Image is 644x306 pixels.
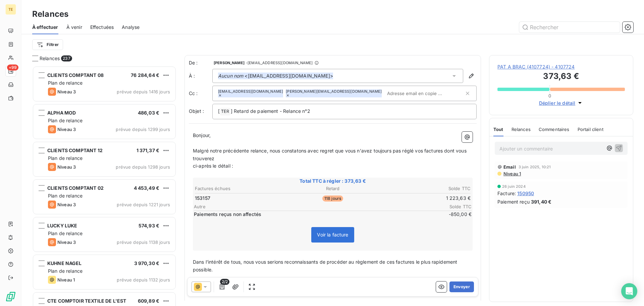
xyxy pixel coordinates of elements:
input: Rechercher [519,22,620,33]
h3: 373,63 € [497,70,625,84]
button: Filtrer [32,39,63,50]
span: Niveau 1 [57,277,75,282]
span: Commentaires [539,127,570,132]
span: ] Retard de paiement - Relance n°2 [231,108,310,114]
span: TER [220,108,230,116]
span: 76 284,64 € [131,72,159,78]
button: Envoyer [449,281,474,292]
span: prévue depuis 1298 jours [116,164,170,170]
span: 237 [61,55,72,61]
span: Paiement reçu [497,198,530,205]
span: prévue depuis 1221 jours [117,202,170,207]
span: 4 453,49 € [134,185,160,191]
span: ALPHA MOD [47,110,76,116]
span: prévue depuis 1299 jours [116,127,170,132]
span: Analyse [122,24,140,31]
span: CLIENTS COMPTANT 12 [47,147,103,153]
span: Objet : [189,108,204,114]
h3: Relances [32,8,68,20]
div: Open Intercom Messenger [621,283,637,299]
span: Plan de relance [48,155,83,161]
span: Effectuées [90,24,114,31]
span: Dans l’intérêt de tous, nous vous serions reconnaissants de procéder au règlement de ces factures... [193,259,459,272]
span: Niveau 3 [57,164,76,170]
div: <[EMAIL_ADDRESS][DOMAIN_NAME]> [218,73,333,79]
span: Total TTC à régler : 373,63 € [194,178,472,184]
span: Autre [194,204,431,209]
span: prévue depuis 1132 jours [117,277,170,282]
span: [ [218,108,220,114]
span: Plan de relance [48,193,83,199]
span: [EMAIL_ADDRESS][DOMAIN_NAME] [218,89,283,93]
span: À venir [66,24,82,31]
a: +99 [5,66,16,77]
span: Niveau 3 [57,239,76,245]
span: 486,03 € [138,110,159,116]
span: Portail client [578,127,603,132]
span: 1 371,37 € [137,147,160,153]
span: Plan de relance [48,80,83,86]
span: KUHNE NAGEL [47,260,82,266]
span: prévue depuis 1416 jours [117,89,170,94]
em: Aucun nom [218,73,243,79]
label: Cc : [189,90,212,97]
span: De : [189,59,212,66]
span: Voir la facture [317,232,348,237]
span: ci-après le détail : [193,163,233,169]
span: 609,89 € [138,298,159,304]
span: 2/2 [220,279,229,285]
span: 3 juin 2025, 10:21 [519,165,551,169]
span: 118 jours [322,195,343,202]
input: Adresse email en copie ... [384,88,462,98]
div: TE [5,4,16,15]
span: CTE COMPTOIR TEXTILE DE L'EST [47,298,126,304]
span: Solde TTC [431,204,472,209]
span: Bonjour, [193,132,211,138]
span: 3 970,30 € [134,260,160,266]
span: Plan de relance [48,268,83,274]
span: -850,00 € [431,211,472,218]
span: CLIENTS COMPTANT 02 [47,185,104,191]
span: Malgré notre précédente relance, nous constatons avec regret que vous n'avez toujours pas réglé v... [193,148,468,161]
span: Relances [40,55,60,62]
span: LUCKY LUKE [47,223,77,228]
span: Niveau 3 [57,202,76,207]
span: Déplier le détail [539,99,576,106]
span: Tout [493,127,503,132]
span: [PERSON_NAME][EMAIL_ADDRESS][DOMAIN_NAME] [286,89,382,93]
span: Plan de relance [48,230,83,236]
span: CLIENTS COMPTANT 08 [47,72,104,78]
span: Relances [512,127,531,132]
span: - [EMAIL_ADDRESS][DOMAIN_NAME] [246,61,313,65]
span: Niveau 3 [57,89,76,94]
span: Paiements reçus non affectés [194,211,430,218]
span: 153157 [195,195,210,202]
span: 150950 [517,190,534,197]
span: 0 [548,93,551,98]
img: Logo LeanPay [5,291,16,302]
span: [PERSON_NAME] [214,61,245,65]
span: prévue depuis 1138 jours [117,239,170,245]
span: Facture : [497,190,516,197]
span: Plan de relance [48,118,83,123]
span: +99 [7,64,18,71]
span: 574,93 € [139,223,159,228]
span: À effectuer [32,24,58,31]
span: Email [503,164,516,170]
td: 1 223,63 € [379,194,471,202]
th: Retard [287,185,378,192]
span: Niveau 1 [503,171,521,176]
label: À : [189,73,212,79]
span: PAT A BRAC (4107724) - 4107724 [497,63,625,70]
span: Niveau 3 [57,127,76,132]
button: Déplier le détail [537,99,586,107]
th: Solde TTC [379,185,471,192]
th: Factures échues [195,185,286,192]
div: grid [32,66,176,306]
span: 391,40 € [531,198,551,205]
span: 26 juin 2024 [502,184,526,188]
